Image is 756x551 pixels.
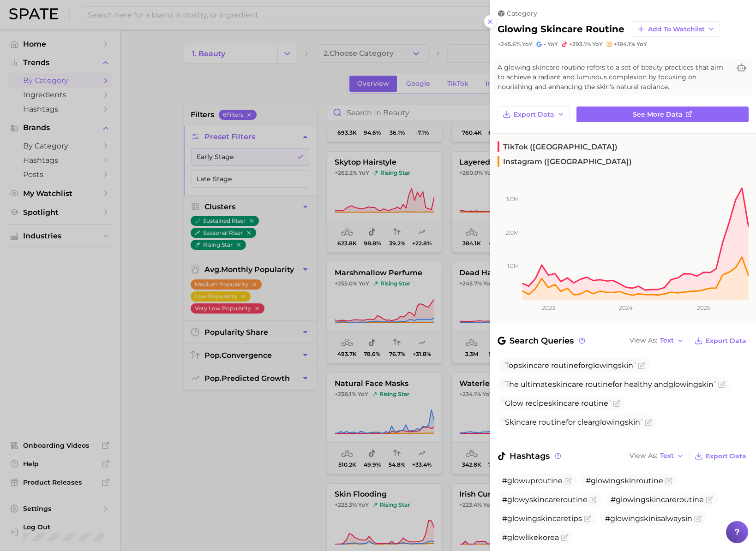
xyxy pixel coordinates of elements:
[502,380,716,389] span: The ultimate for healthy and skin
[645,419,652,426] button: Flag as miscategorized or irrelevant
[498,334,587,347] span: Search Queries
[605,514,692,523] span: #glowingskinisalwaysin
[564,477,572,485] button: Flag as miscategorized or irrelevant
[630,453,657,458] span: View As
[548,399,579,408] span: skincare
[619,304,633,311] tspan: 2024
[584,515,591,522] button: Flag as miscategorized or irrelevant
[592,41,603,48] span: YoY
[502,418,643,427] span: for clear skin
[505,418,537,427] span: Skincare
[498,141,618,152] span: TikTok ([GEOGRAPHIC_DATA])
[569,41,591,47] span: +293.1%
[706,337,746,345] span: Export Data
[522,41,533,48] span: YoY
[692,334,749,347] button: Export Data
[502,399,611,408] span: Glow recipe
[660,338,674,343] span: Text
[498,107,570,122] button: Export Data
[576,107,749,122] a: See more data
[498,450,563,462] span: Hashtags
[502,514,582,523] span: #glowingskincaretips
[539,418,566,427] span: routine
[648,25,705,33] span: Add to Watchlist
[627,450,686,462] button: View AsText
[595,418,625,427] span: glowing
[561,534,568,541] button: Flag as miscategorized or irrelevant
[697,304,710,311] tspan: 2025
[694,515,702,522] button: Flag as miscategorized or irrelevant
[551,361,578,370] span: routine
[498,41,521,47] span: +245.6%
[614,41,635,47] span: +184.1%
[542,304,555,311] tspan: 2023
[627,335,686,347] button: View AsText
[547,41,558,48] span: YoY
[630,338,657,343] span: View As
[692,450,749,462] button: Export Data
[706,496,713,504] button: Flag as miscategorized or irrelevant
[585,380,612,389] span: routine
[507,9,537,18] span: category
[632,21,720,37] button: Add to Watchlist
[613,400,620,407] button: Flag as miscategorized or irrelevant
[588,361,618,370] span: glowing
[589,496,597,504] button: Flag as miscategorized or irrelevant
[668,380,698,389] span: glowing
[502,476,563,485] span: #glowuproutine
[586,476,663,485] span: #glowingskinroutine
[498,63,730,92] span: A glowing skincare routine refers to a set of beauty practices that aim to achieve a radiant and ...
[544,41,546,47] span: -
[660,453,674,458] span: Text
[552,380,583,389] span: skincare
[518,361,549,370] span: skincare
[633,111,683,118] span: See more data
[498,156,632,167] span: Instagram ([GEOGRAPHIC_DATA])
[514,111,554,118] span: Export Data
[581,399,608,408] span: routine
[636,41,647,48] span: YoY
[502,533,559,542] span: #glowlikekorea
[718,381,726,388] button: Flag as miscategorized or irrelevant
[638,362,645,369] button: Flag as miscategorized or irrelevant
[611,495,704,504] span: #glowingskincareroutine
[665,477,672,485] button: Flag as miscategorized or irrelevant
[502,495,588,504] span: #glowyskincareroutine
[498,24,624,35] h2: glowing skincare routine
[706,452,746,460] span: Export Data
[502,361,636,370] span: Top for skin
